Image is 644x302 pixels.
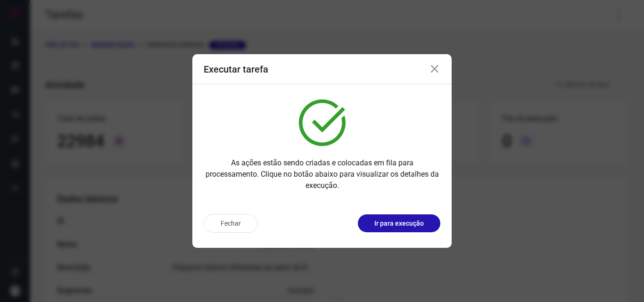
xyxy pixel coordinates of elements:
p: Ir para execução [374,219,424,229]
button: Fechar [204,214,258,233]
img: verified.svg [299,99,346,146]
button: Ir para execução [358,214,440,232]
h3: Executar tarefa [204,64,268,75]
p: As ações estão sendo criadas e colocadas em fila para processamento. Clique no botão abaixo para ... [204,157,440,191]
